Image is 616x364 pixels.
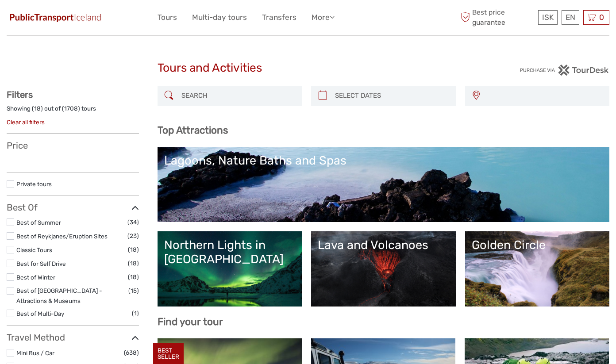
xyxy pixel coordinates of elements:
b: Top Attractions [158,124,228,136]
div: Lagoons, Nature Baths and Spas [164,153,603,168]
h1: Tours and Activities [158,61,459,75]
span: (23) [127,231,139,241]
span: 0 [598,13,605,22]
a: Best of Multi-Day [16,310,64,317]
span: Best price guarantee [459,8,536,27]
span: (1) [132,308,139,318]
a: More [312,11,335,24]
h3: Price [7,140,139,151]
a: Transfers [262,11,296,24]
a: Lava and Volcanoes [318,238,449,300]
strong: Filters [7,89,33,100]
a: Clear all filters [7,119,45,126]
a: Best of [GEOGRAPHIC_DATA] - Attractions & Museums [16,287,102,304]
a: Lagoons, Nature Baths and Spas [164,153,603,215]
img: 649-6460f36e-8799-4323-b450-83d04da7ab63_logo_small.jpg [7,11,104,24]
a: Tours [158,11,177,24]
a: Multi-day tours [192,11,247,24]
img: PurchaseViaTourDesk.png [520,65,609,76]
label: 18 [34,104,41,113]
input: SEARCH [178,88,298,103]
input: SELECT DATES [331,88,451,103]
a: Golden Circle [472,238,603,300]
label: 1708 [64,104,78,113]
div: Showing ( ) out of ( ) tours [7,104,139,118]
span: ISK [542,13,554,22]
a: Mini Bus / Car [16,349,54,356]
span: (638) [124,348,139,358]
a: Best of Winter [16,274,55,281]
h3: Best Of [7,202,139,213]
span: (34) [127,217,139,227]
a: Classic Tours [16,246,52,253]
a: Private tours [16,180,52,188]
a: Best of Reykjanes/Eruption Sites [16,233,108,240]
div: Lava and Volcanoes [318,238,449,252]
div: Golden Circle [472,238,603,252]
span: (18) [128,245,139,255]
a: Northern Lights in [GEOGRAPHIC_DATA] [164,238,296,300]
a: Best of Summer [16,219,61,226]
div: Northern Lights in [GEOGRAPHIC_DATA] [164,238,296,267]
b: Find your tour [158,316,223,328]
a: Best for Self Drive [16,260,66,267]
span: (18) [128,258,139,268]
div: EN [562,10,579,25]
span: (18) [128,272,139,282]
span: (15) [128,286,139,296]
h3: Travel Method [7,332,139,343]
